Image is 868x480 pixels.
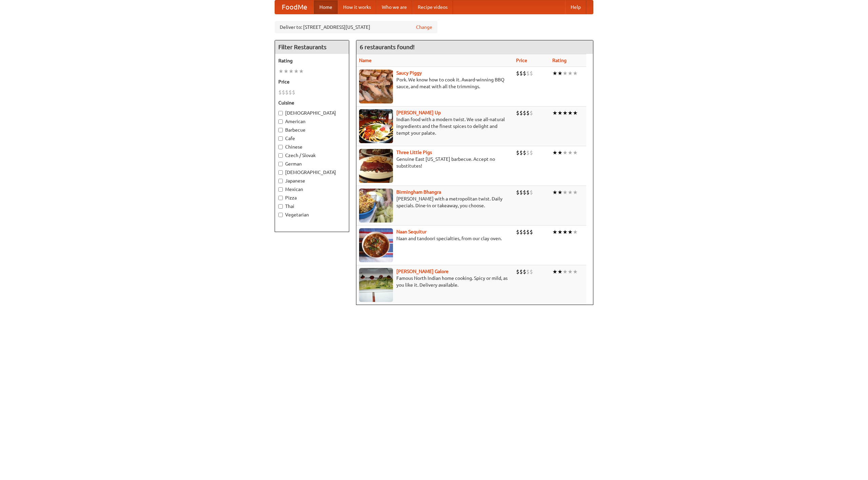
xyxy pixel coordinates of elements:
[278,160,346,167] label: German
[523,228,526,236] li: $
[396,189,441,195] a: Birmingham Bhangra
[552,189,557,196] li: ★
[275,0,314,14] a: FoodMe
[523,70,526,77] li: $
[563,268,568,275] li: ★
[516,149,519,156] li: $
[530,268,533,275] li: $
[359,109,393,143] img: curryup.jpg
[396,150,432,155] b: Three Little Pigs
[530,70,533,77] li: $
[359,70,393,103] img: saucy.jpg
[568,70,573,77] li: ★
[278,194,346,201] label: Pizza
[519,189,523,196] li: $
[282,89,285,96] li: $
[526,189,530,196] li: $
[278,99,346,106] h5: Cuisine
[552,109,557,117] li: ★
[552,149,557,156] li: ★
[278,196,283,200] input: Pizza
[278,169,346,176] label: [DEMOGRAPHIC_DATA]
[573,109,578,117] li: ★
[359,76,511,90] p: Pork. We know how to cook it. Award-winning BBQ sauce, and meat with all the trimmings.
[278,153,283,158] input: Czech / Slovak
[523,149,526,156] li: $
[278,119,283,124] input: American
[359,189,393,223] img: bhangra.jpg
[563,189,568,196] li: ★
[557,268,563,275] li: ★
[314,0,338,14] a: Home
[563,70,568,77] li: ★
[359,228,393,262] img: naansequitur.jpg
[523,189,526,196] li: $
[278,136,283,141] input: Cafe
[396,70,422,76] a: Saucy Piggy
[396,229,427,234] a: Naan Sequitur
[412,0,453,14] a: Recipe videos
[526,228,530,236] li: $
[573,268,578,275] li: ★
[523,268,526,275] li: $
[278,204,283,209] input: Thai
[278,111,283,115] input: [DEMOGRAPHIC_DATA]
[278,143,346,150] label: Chinese
[338,0,376,14] a: How it works
[519,149,523,156] li: $
[275,21,437,33] div: Deliver to: [STREET_ADDRESS][US_STATE]
[552,268,557,275] li: ★
[519,228,523,236] li: $
[568,149,573,156] li: ★
[278,135,346,142] label: Cafe
[519,268,523,275] li: $
[278,127,346,133] label: Barbecue
[396,269,449,274] a: [PERSON_NAME] Galore
[359,275,511,288] p: Famous North Indian home cooking. Spicy or mild, as you like it. Delivery available.
[557,149,563,156] li: ★
[359,235,511,242] p: Naan and tandoori specialties, from our clay oven.
[359,156,511,169] p: Genuine East [US_STATE] barbecue. Accept no substitutes!
[278,128,283,132] input: Barbecue
[563,228,568,236] li: ★
[516,70,519,77] li: $
[516,189,519,196] li: $
[289,68,294,75] li: ★
[278,203,346,210] label: Thai
[376,0,412,14] a: Who we are
[568,109,573,117] li: ★
[396,110,441,115] a: [PERSON_NAME] Up
[557,228,563,236] li: ★
[294,68,299,75] li: ★
[278,170,283,175] input: [DEMOGRAPHIC_DATA]
[568,189,573,196] li: ★
[359,149,393,183] img: littlepigs.jpg
[359,268,393,302] img: currygalore.jpg
[526,109,530,117] li: $
[568,268,573,275] li: ★
[516,228,519,236] li: $
[278,152,346,159] label: Czech / Slovak
[416,24,432,31] a: Change
[359,195,511,209] p: [PERSON_NAME] with a metropolitan twist. Daily specials. Dine-in or takeaway, you choose.
[530,189,533,196] li: $
[278,162,283,166] input: German
[275,40,349,54] h4: Filter Restaurants
[530,228,533,236] li: $
[360,44,415,50] ng-pluralize: 6 restaurants found!
[573,70,578,77] li: ★
[557,70,563,77] li: ★
[278,213,283,217] input: Vegetarian
[278,110,346,116] label: [DEMOGRAPHIC_DATA]
[526,70,530,77] li: $
[526,268,530,275] li: $
[278,186,346,193] label: Mexican
[565,0,586,14] a: Help
[278,118,346,125] label: American
[530,109,533,117] li: $
[278,211,346,218] label: Vegetarian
